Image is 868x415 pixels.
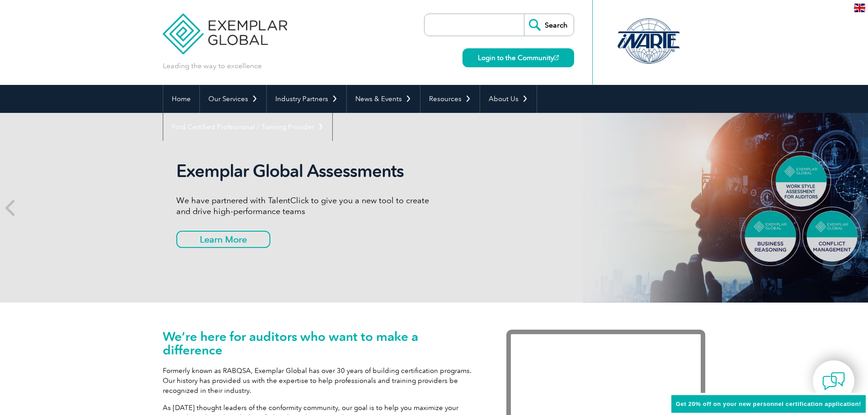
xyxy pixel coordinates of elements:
img: en [854,4,865,12]
p: Leading the way to excellence [163,61,262,71]
a: Our Services [200,85,266,113]
p: Formerly known as RABQSA, Exemplar Global has over 30 years of building certification programs. O... [163,366,479,396]
h2: Exemplar Global Assessments [176,161,434,182]
a: Home [163,85,199,113]
a: About Us [480,85,537,113]
span: Get 20% off on your new personnel certification application! [676,401,861,407]
a: Learn More [176,231,270,248]
h1: We’re here for auditors who want to make a difference [163,330,479,357]
p: We have partnered with TalentClick to give you a new tool to create and drive high-performance teams [176,195,434,217]
img: open_square.png [554,55,559,60]
a: Login to the Community [462,48,574,67]
a: Industry Partners [267,85,346,113]
input: Search [524,14,574,36]
img: contact-chat.png [822,370,845,392]
a: Find Certified Professional / Training Provider [163,113,332,141]
a: Resources [420,85,480,113]
a: News & Events [347,85,420,113]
